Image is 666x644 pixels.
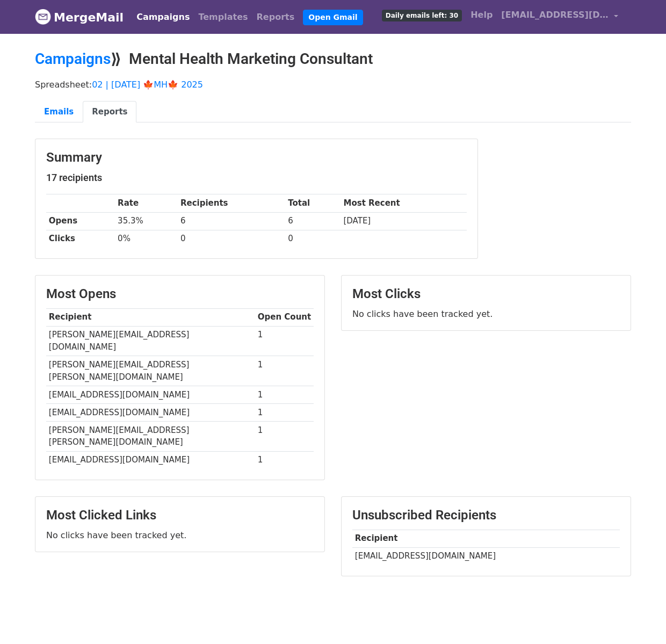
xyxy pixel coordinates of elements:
[35,101,83,123] a: Emails
[115,212,178,230] td: 35.3%
[46,308,255,326] th: Recipient
[46,286,314,302] h3: Most Opens
[178,230,285,248] td: 0
[132,6,194,28] a: Campaigns
[255,403,314,421] td: 1
[35,79,631,90] p: Spreadsheet:
[255,422,314,452] td: 1
[46,356,255,386] td: [PERSON_NAME][EMAIL_ADDRESS][PERSON_NAME][DOMAIN_NAME]
[178,194,285,212] th: Recipients
[35,6,124,28] a: MergeMail
[378,4,466,26] a: Daily emails left: 30
[466,4,497,26] a: Help
[115,230,178,248] td: 0%
[352,547,620,565] td: [EMAIL_ADDRESS][DOMAIN_NAME]
[35,50,631,68] h2: ⟫ Mental Health Marketing Consultant
[255,356,314,386] td: 1
[497,4,622,30] a: [EMAIL_ADDRESS][DOMAIN_NAME]
[35,9,51,25] img: MergeMail logo
[35,50,111,68] a: Campaigns
[352,508,620,523] h3: Unsubscribed Recipients
[285,194,341,212] th: Total
[352,530,620,547] th: Recipient
[46,172,467,184] h5: 17 recipients
[285,230,341,248] td: 0
[341,212,467,230] td: [DATE]
[46,386,255,403] td: [EMAIL_ADDRESS][DOMAIN_NAME]
[341,194,467,212] th: Most Recent
[255,451,314,469] td: 1
[46,530,314,541] p: No clicks have been tracked yet.
[352,286,620,302] h3: Most Clicks
[255,386,314,403] td: 1
[83,101,136,123] a: Reports
[46,403,255,421] td: [EMAIL_ADDRESS][DOMAIN_NAME]
[178,212,285,230] td: 6
[352,308,620,320] p: No clicks have been tracked yet.
[285,212,341,230] td: 6
[303,10,363,25] a: Open Gmail
[46,451,255,469] td: [EMAIL_ADDRESS][DOMAIN_NAME]
[46,508,314,523] h3: Most Clicked Links
[115,194,178,212] th: Rate
[46,422,255,452] td: [PERSON_NAME][EMAIL_ADDRESS][PERSON_NAME][DOMAIN_NAME]
[46,326,255,356] td: [PERSON_NAME][EMAIL_ADDRESS][DOMAIN_NAME]
[46,212,115,230] th: Opens
[92,79,203,90] a: 02 | [DATE] 🍁MH🍁 2025
[255,308,314,326] th: Open Count
[194,6,252,28] a: Templates
[46,150,467,165] h3: Summary
[46,230,115,248] th: Clicks
[612,592,666,644] iframe: Chat Widget
[255,326,314,356] td: 1
[252,6,299,28] a: Reports
[382,10,462,21] span: Daily emails left: 30
[501,9,609,21] span: [EMAIL_ADDRESS][DOMAIN_NAME]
